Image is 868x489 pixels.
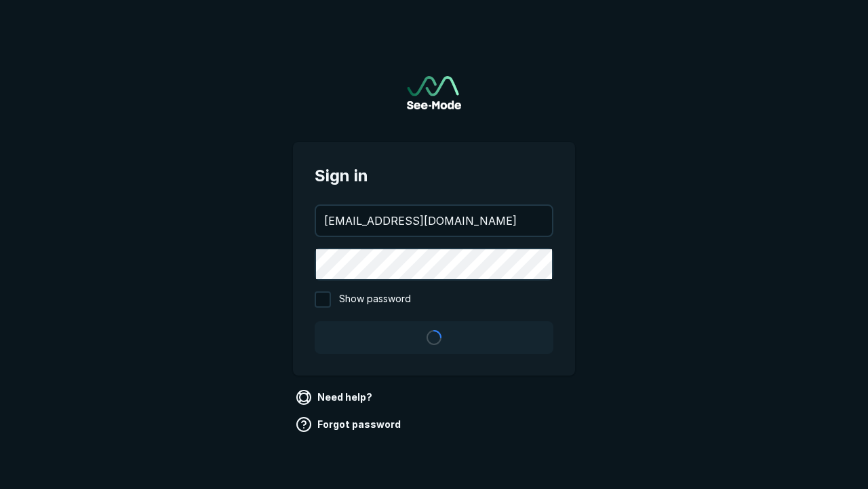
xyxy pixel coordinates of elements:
a: Go to sign in [407,76,461,109]
img: See-Mode Logo [407,76,461,109]
a: Need help? [293,386,378,408]
span: Sign in [315,164,553,188]
a: Forgot password [293,414,406,435]
input: your@email.com [316,206,552,236]
span: Show password [339,291,411,308]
